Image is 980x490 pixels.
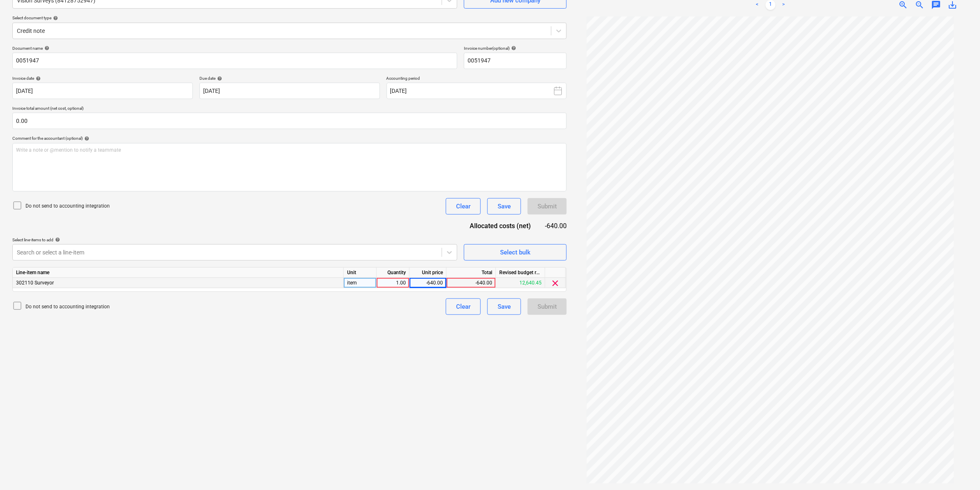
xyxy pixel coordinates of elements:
div: Select bulk [500,247,531,258]
div: Select document type [12,15,567,21]
p: Do not send to accounting integration [25,303,110,310]
input: Document name [12,53,457,69]
div: item [344,278,377,288]
span: help [43,46,49,51]
div: Unit price [410,268,447,278]
button: [DATE] [387,83,567,99]
p: Do not send to accounting integration [25,203,110,210]
div: Invoice date [12,76,193,81]
div: 1.00 [380,278,406,288]
span: help [53,237,60,242]
div: -640.00 [447,278,496,288]
div: Unit [344,268,377,278]
button: Save [487,298,521,315]
div: -640.00 [544,221,567,231]
button: Save [487,198,521,215]
span: help [83,136,89,141]
input: Invoice number [464,53,567,69]
p: Invoice total amount (net cost, optional) [12,106,567,113]
input: Invoice total amount (net cost, optional) [12,113,567,129]
span: 302110 Surveyor [16,280,54,286]
span: clear [551,278,561,288]
div: Save [498,201,511,212]
input: Due date not specified [199,83,380,99]
p: Accounting period [387,76,567,83]
div: Clear [456,201,470,212]
span: help [510,46,516,51]
div: Clear [456,301,470,312]
div: Due date [199,76,380,81]
button: Select bulk [464,244,567,261]
button: Clear [446,298,481,315]
span: help [34,76,41,81]
div: Document name [12,46,457,51]
button: Clear [446,198,481,215]
div: Invoice number (optional) [464,46,567,51]
div: 12,640.45 [496,278,545,288]
div: Comment for the accountant (optional) [12,136,567,141]
div: Revised budget remaining [496,268,545,278]
div: Allocated costs (net) [460,221,544,231]
span: help [215,76,222,81]
div: Line-item name [13,268,344,278]
input: Invoice date not specified [12,83,193,99]
div: Total [447,268,496,278]
span: help [51,16,58,21]
div: Select line-items to add [12,237,457,243]
div: Quantity [377,268,410,278]
div: Save [498,301,511,312]
div: -640.00 [413,278,443,288]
